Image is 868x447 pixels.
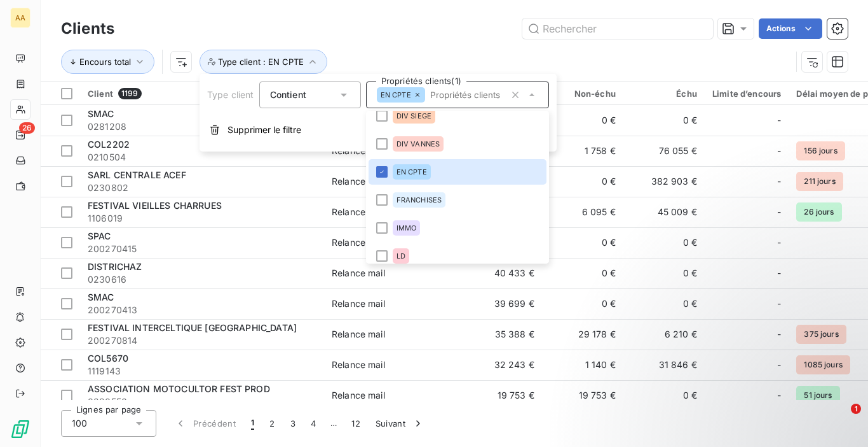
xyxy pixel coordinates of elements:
[88,89,113,99] span: Client
[10,8,31,28] div: AA
[88,304,316,316] span: 200270413
[88,261,142,272] span: DISTRICHAZ
[88,108,114,119] span: SMAC
[332,175,385,188] div: Relance mail
[303,410,323,437] button: 4
[368,410,432,437] button: Suivant
[332,328,385,341] div: Relance mail
[777,267,781,280] span: -
[777,175,781,188] span: -
[777,236,781,249] span: -
[332,358,385,371] div: Relance mail
[542,197,623,227] td: 6 095 €
[796,172,843,191] span: 211 jours
[397,168,427,176] span: EN CPTE
[270,89,306,100] span: Contient
[397,252,405,260] span: LD
[456,350,542,380] td: 32 243 €
[542,350,623,380] td: 1 140 €
[332,389,385,402] div: Relance mail
[381,91,411,99] span: EN CPTE
[88,200,222,211] span: FESTIVAL VIEILLES CHARRUES
[623,136,705,166] td: 76 055 €
[542,258,623,288] td: 0 €
[200,50,327,74] button: Type client : EN CPTE
[777,206,781,218] span: -
[200,116,557,144] button: Supprimer le filtre
[72,417,87,430] span: 100
[851,404,861,414] span: 1
[550,89,616,99] div: Non-échu
[243,410,262,437] button: 1
[759,18,822,39] button: Actions
[88,395,316,408] span: 0220550
[456,380,542,411] td: 19 753 €
[456,258,542,288] td: 40 433 €
[251,417,254,430] span: 1
[623,227,705,258] td: 0 €
[88,383,270,394] span: ASSOCIATION MOTOCULTOR FEST PROD
[614,323,868,413] iframe: Intercom notifications message
[623,319,705,350] td: 6 210 €
[88,353,128,364] span: COL5670
[79,57,131,67] span: Encours total
[207,89,254,100] span: Type client
[542,288,623,319] td: 0 €
[332,206,385,218] div: Relance mail
[88,120,316,133] span: 0281208
[796,141,844,160] span: 156 jours
[19,122,35,134] span: 26
[88,243,316,255] span: 200270415
[88,139,130,150] span: COL2202
[825,404,855,434] iframe: Intercom live chat
[88,365,316,378] span: 1119143
[227,124,301,136] span: Supprimer le filtre
[542,136,623,166] td: 1 758 €
[332,297,385,310] div: Relance mail
[283,410,303,437] button: 3
[88,212,316,225] span: 1106019
[88,151,316,164] span: 0210504
[542,105,623,136] td: 0 €
[712,89,781,99] div: Limite d’encours
[118,88,142,99] span: 1199
[88,273,316,286] span: 0230616
[456,319,542,350] td: 35 388 €
[166,410,243,437] button: Précédent
[88,231,111,241] span: SPAC
[61,50,154,74] button: Encours total
[397,196,442,204] span: FRANCHISES
[623,105,705,136] td: 0 €
[332,236,385,249] div: Relance mail
[425,89,505,101] input: Propriétés clients
[623,197,705,227] td: 45 009 €
[262,410,282,437] button: 2
[542,227,623,258] td: 0 €
[631,89,697,99] div: Échu
[777,145,781,157] span: -
[88,334,316,347] span: 200270814
[344,410,368,437] button: 12
[397,112,431,120] span: DIV SIEGE
[218,57,304,67] span: Type client : EN CPTE
[397,224,417,232] span: IMMO
[623,288,705,319] td: 0 €
[323,413,344,434] span: …
[542,166,623,197] td: 0 €
[456,288,542,319] td: 39 699 €
[623,166,705,197] td: 382 903 €
[10,419,31,439] img: Logo LeanPay
[88,322,297,333] span: FESTIVAL INTERCELTIQUE [GEOGRAPHIC_DATA]
[542,380,623,411] td: 19 753 €
[542,319,623,350] td: 29 178 €
[88,292,114,302] span: SMAC
[623,258,705,288] td: 0 €
[777,297,781,310] span: -
[397,140,440,148] span: DIV VANNES
[88,169,186,180] span: SARL CENTRALE ACEF
[777,114,781,127] span: -
[61,17,114,40] h3: Clients
[522,18,713,39] input: Rechercher
[796,202,841,222] span: 26 jours
[88,181,316,194] span: 0230802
